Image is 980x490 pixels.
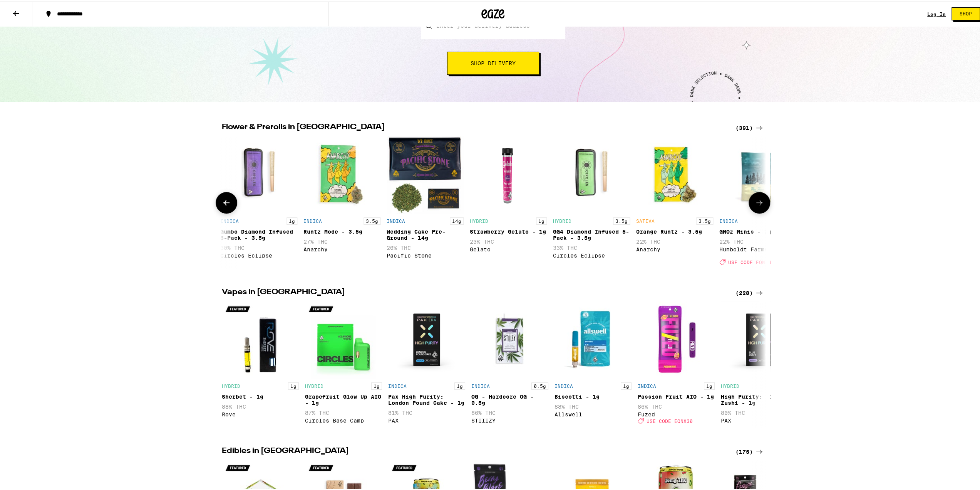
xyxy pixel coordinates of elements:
[728,258,774,263] span: USE CODE EQNX30
[470,245,547,251] div: Gelato
[638,402,715,408] p: 86% THC
[721,300,798,377] img: PAX - High Purity: Blue Zushi - 1g
[471,416,548,422] div: STIIIZY
[470,227,547,233] div: Strawberry Gelato - 1g
[364,216,380,223] p: 3.5g
[721,300,798,426] div: Open page for High Purity: Blue Zushi - 1g from PAX
[553,135,630,268] div: Open page for GG4 Diamond Infused 5-Pack - 3.5g from Circles Eclipse
[721,416,798,422] div: PAX
[222,122,726,131] h2: Flower & Prerolls in [GEOGRAPHIC_DATA]
[531,381,548,388] p: 0.5g
[554,300,632,377] img: Allswell - Biscotti - 1g
[471,382,490,387] p: INDICA
[735,446,764,455] a: (175)
[447,50,539,73] button: Shop Delivery
[222,300,299,377] img: Rove - Sherbet - 1g
[305,392,382,404] div: Grapefruit Glow Up AIO - 1g
[388,382,407,387] p: INDICA
[960,10,972,15] span: Shop
[636,237,713,243] p: 22% THC
[471,408,548,414] p: 86% THC
[387,251,464,257] div: Pacific Stone
[719,245,796,251] div: Humboldt Farms
[927,10,946,15] a: Log In
[303,135,380,268] div: Open page for Runtz Mode - 3.5g from Anarchy
[613,216,630,223] p: 3.5g
[220,217,239,222] p: INDICA
[553,251,630,257] div: Circles Eclipse
[721,408,798,414] p: 80% THC
[222,287,726,296] h2: Vapes in [GEOGRAPHIC_DATA]
[636,135,713,212] img: Anarchy - Orange Runtz - 3.5g
[735,122,764,131] a: (391)
[387,135,464,268] div: Open page for Wedding Cake Pre-Ground - 14g from Pacific Stone
[636,227,713,233] div: Orange Runtz - 3.5g
[286,216,297,223] p: 1g
[388,300,465,426] div: Open page for Pax High Purity: London Pound Cake - 1g from PAX
[220,135,297,268] div: Open page for Gumbo Diamond Infused 5-Pack - 3.5g from Circles Eclipse
[719,135,796,268] div: Open page for GMOz Minis - 7g from Humboldt Farms
[952,6,980,19] button: Shop
[554,382,573,387] p: INDICA
[554,402,632,408] p: 88% THC
[388,416,465,422] div: PAX
[454,381,465,388] p: 1g
[388,300,465,377] img: PAX - Pax High Purity: London Pound Cake - 1g
[719,227,796,233] div: GMOz Minis - 7g
[303,227,380,233] div: Runtz Mode - 3.5g
[553,217,571,222] p: HYBRID
[719,217,738,222] p: INDICA
[222,382,240,387] p: HYBRID
[638,300,715,377] img: Fuzed - Passion Fruit AIO - 1g
[450,216,464,223] p: 14g
[5,5,55,12] span: Hi. Need any help?
[305,416,382,422] div: Circles Base Camp
[638,300,715,426] div: Open page for Passion Fruit AIO - 1g from Fuzed
[470,135,547,212] img: Gelato - Strawberry Gelato - 1g
[288,381,299,388] p: 1g
[222,402,299,408] p: 88% THC
[636,245,713,251] div: Anarchy
[638,392,715,398] div: Passion Fruit AIO - 1g
[553,135,630,212] img: Circles Eclipse - GG4 Diamond Infused 5-Pack - 3.5g
[721,382,739,387] p: HYBRID
[387,243,464,249] p: 20% THC
[638,410,715,416] div: Fuzed
[303,217,322,222] p: INDICA
[470,217,488,222] p: HYBRID
[305,408,382,414] p: 87% THC
[388,408,465,414] p: 81% THC
[220,135,297,212] img: Circles Eclipse - Gumbo Diamond Infused 5-Pack - 3.5g
[305,300,382,377] img: Circles Base Camp - Grapefruit Glow Up AIO - 1g
[470,135,547,268] div: Open page for Strawberry Gelato - 1g from Gelato
[536,216,547,223] p: 1g
[704,381,715,388] p: 1g
[387,135,464,212] img: Pacific Stone - Wedding Cake Pre-Ground - 14g
[387,227,464,239] div: Wedding Cake Pre-Ground - 14g
[636,217,655,222] p: SATIVA
[647,417,693,422] span: USE CODE EQNX30
[638,382,656,387] p: INDICA
[554,410,632,416] div: Allswell
[222,410,299,416] div: Rove
[303,245,380,251] div: Anarchy
[220,251,297,257] div: Circles Eclipse
[471,59,516,64] span: Shop Delivery
[553,243,630,249] p: 33% THC
[303,135,380,212] img: Anarchy - Runtz Mode - 3.5g
[470,237,547,243] p: 23% THC
[222,392,299,398] div: Sherbet - 1g
[222,446,726,455] h2: Edibles in [GEOGRAPHIC_DATA]
[719,135,796,212] img: Humboldt Farms - GMOz Minis - 7g
[553,227,630,239] div: GG4 Diamond Infused 5-Pack - 3.5g
[721,392,798,404] div: High Purity: Blue Zushi - 1g
[636,135,713,268] div: Open page for Orange Runtz - 3.5g from Anarchy
[735,287,764,296] a: (228)
[371,381,382,388] p: 1g
[471,300,548,426] div: Open page for OG - Hardcore OG - 0.5g from STIIIZY
[220,227,297,239] div: Gumbo Diamond Infused 5-Pack - 3.5g
[696,216,713,223] p: 3.5g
